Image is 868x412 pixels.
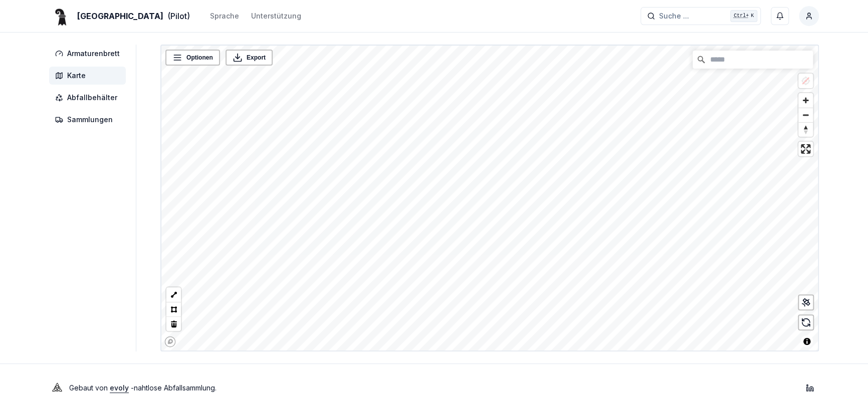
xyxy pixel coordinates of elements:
[798,142,813,156] button: Enter fullscreen
[693,51,813,69] input: Suche
[49,4,73,28] img: Basel Logo
[659,11,689,21] span: Suche ...
[67,93,117,103] span: Abfallbehälter
[69,381,216,395] p: Gebaut von - nahtlose Abfallsammlung .
[167,10,190,22] span: (Pilot)
[67,49,120,59] span: Armaturenbrett
[67,115,113,125] span: Sammlungen
[166,302,181,316] button: Polygon tool (p)
[166,287,181,302] button: LineString tool (l)
[210,10,239,22] button: Sprache
[801,335,813,347] button: Toggle attribution
[49,89,130,107] a: Abfallbehälter
[186,53,213,63] span: Optionen
[640,7,761,25] button: Suche ...Ctrl+K
[110,383,129,392] a: evoly
[49,10,190,22] a: [GEOGRAPHIC_DATA](Pilot)
[166,316,181,331] button: Delete
[798,123,813,137] span: Reset bearing to north
[164,336,176,347] a: Mapbox logo
[49,111,130,129] a: Sammlungen
[210,11,239,21] div: Sprache
[67,71,86,81] span: Karte
[49,67,130,85] a: Karte
[251,10,301,22] a: Unterstützung
[77,10,163,22] span: [GEOGRAPHIC_DATA]
[247,53,266,63] span: Export
[798,108,813,122] button: Zoom out
[798,122,813,137] button: Reset bearing to north
[49,380,65,396] img: Evoly Logo
[798,74,813,88] button: Location not available
[49,45,130,63] a: Armaturenbrett
[161,46,821,352] canvas: Map
[798,93,813,108] button: Zoom in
